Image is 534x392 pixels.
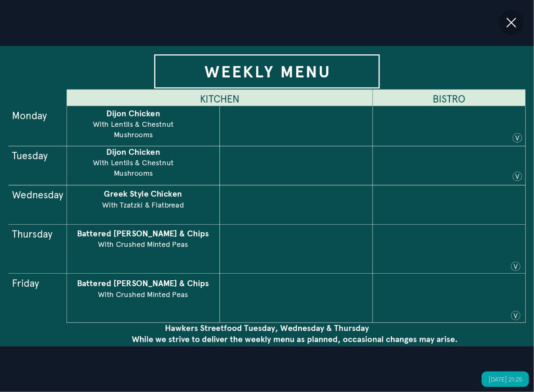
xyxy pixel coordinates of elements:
[77,278,209,289] span: Battered [PERSON_NAME] & Chips
[102,200,184,210] span: With Tzatzki & Flatbread
[104,189,182,199] span: Greek Style Chicken
[98,290,188,299] span: With Crushed Minted Peas
[106,146,160,157] span: Dijon Chicken
[98,240,188,249] span: With Crushed Minted Peas
[482,372,529,387] div: Schedule Time
[93,119,174,139] span: With Lentils & Chestnut Mushrooms
[106,108,160,118] span: Dijon Chicken
[93,158,174,178] span: With Lentils & Chestnut Mushrooms
[77,228,209,239] span: Battered [PERSON_NAME] & Chips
